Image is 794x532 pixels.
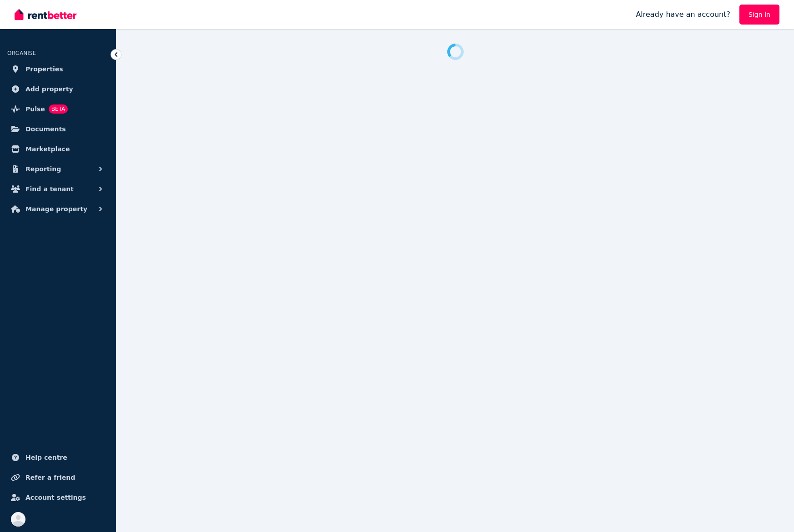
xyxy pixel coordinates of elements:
[7,60,109,78] a: Properties
[25,124,66,134] span: Documents
[7,140,109,158] a: Marketplace
[7,50,36,56] span: ORGANISE
[25,492,86,503] span: Account settings
[7,180,109,198] button: Find a tenant
[25,84,73,94] span: Add property
[25,64,63,75] span: Properties
[7,448,109,467] a: Help centre
[636,9,730,20] span: Already have an account?
[7,488,109,507] a: Account settings
[25,472,75,483] span: Refer a friend
[7,120,109,138] a: Documents
[25,204,87,214] span: Manage property
[25,144,70,154] span: Marketplace
[25,104,45,114] span: Pulse
[7,200,109,218] button: Manage property
[49,104,68,114] span: BETA
[15,8,76,21] img: RentBetter
[25,164,61,174] span: Reporting
[25,184,74,194] span: Find a tenant
[7,160,109,178] button: Reporting
[7,80,109,98] a: Add property
[7,468,109,487] a: Refer a friend
[739,5,779,25] a: Sign In
[7,100,109,118] a: PulseBETA
[25,452,67,463] span: Help centre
